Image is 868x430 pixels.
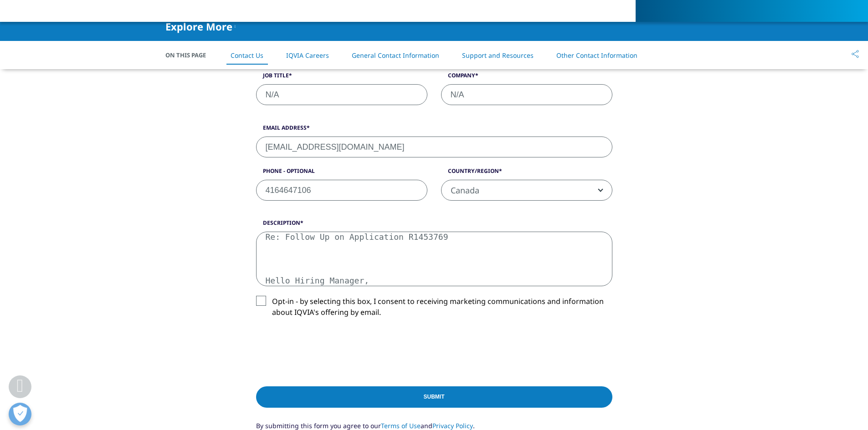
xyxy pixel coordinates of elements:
[462,51,534,60] a: Support and Resources
[165,21,232,32] span: Explore More
[231,51,263,60] a: Contact Us
[441,167,612,180] label: Country/Region
[9,403,31,425] button: Open Preferences
[256,167,427,180] label: Phone - Optional
[556,51,637,60] a: Other Contact Information
[381,421,421,430] a: Terms of Use
[432,421,473,430] a: Privacy Policy
[256,296,612,323] label: Opt-in - by selecting this box, I consent to receiving marketing communications and information a...
[256,332,395,368] iframe: reCAPTCHA
[442,180,612,201] span: Canada
[256,71,427,84] label: Job Title
[441,180,612,201] span: Canada
[165,51,216,60] span: On This Page
[352,51,439,60] a: General Contact Information
[256,386,612,408] input: Submit
[441,71,612,84] label: Company
[256,124,612,137] label: Email Address
[256,219,612,232] label: Description
[286,51,329,60] a: IQVIA Careers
